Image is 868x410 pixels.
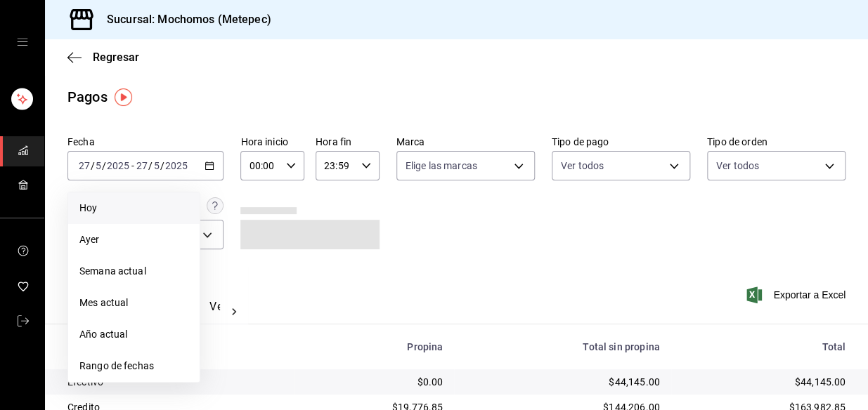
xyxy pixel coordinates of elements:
img: Tooltip marker [115,88,132,106]
label: Tipo de orden [707,137,846,147]
button: open drawer [17,37,28,48]
label: Marca [396,137,535,147]
div: $44,145.00 [682,375,846,389]
span: Hoy [79,201,188,216]
div: $0.00 [306,375,443,389]
span: Año actual [79,327,188,342]
span: Semana actual [79,264,188,279]
span: / [91,160,95,171]
div: Pagos [67,86,108,107]
label: Hora fin [316,137,380,147]
input: -- [95,160,102,171]
span: Mes actual [79,296,188,310]
button: Regresar [67,51,139,64]
span: / [148,160,153,171]
label: Tipo de pago [552,137,690,147]
div: Total [682,341,846,352]
span: / [160,160,164,171]
span: Ver todos [716,159,759,173]
input: ---- [106,160,130,171]
button: Ver pagos [209,300,262,324]
div: Propina [306,341,443,352]
input: -- [78,160,91,171]
div: Total sin propina [465,341,659,352]
input: -- [153,160,160,171]
input: ---- [164,160,188,171]
span: - [131,160,134,171]
input: -- [136,160,148,171]
span: Regresar [93,51,139,64]
label: Fecha [67,137,224,147]
span: Elige las marcas [406,159,477,173]
span: / [102,160,106,171]
div: $44,145.00 [465,375,659,389]
span: Rango de fechas [79,359,188,373]
span: Ayer [79,232,188,247]
button: Exportar a Excel [749,286,846,303]
label: Hora inicio [240,137,304,147]
span: Ver todos [561,159,604,173]
h3: Sucursal: Mochomos (Metepec) [96,11,271,28]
